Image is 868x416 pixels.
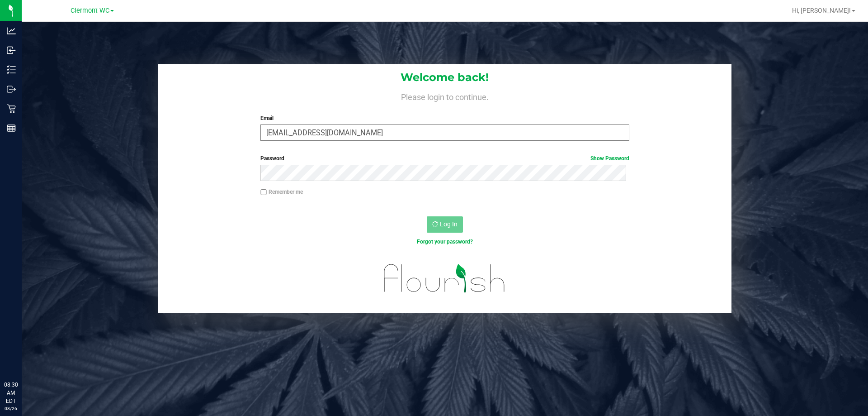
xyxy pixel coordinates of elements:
[7,65,16,74] inline-svg: Inventory
[260,188,303,196] label: Remember me
[373,255,516,301] img: flourish_logo.svg
[7,26,16,35] inline-svg: Analytics
[792,7,851,14] span: Hi, [PERSON_NAME]!
[158,72,731,83] h1: Welcome back!
[7,46,16,55] inline-svg: Inbound
[158,91,731,101] h4: Please login to continue.
[7,124,16,133] inline-svg: Reports
[4,381,18,405] p: 08:30 AM EDT
[260,189,267,196] input: Remember me
[71,7,109,14] span: Clermont WC
[7,104,16,113] inline-svg: Retail
[417,239,473,245] a: Forgot your password?
[260,155,284,162] span: Password
[260,114,629,122] label: Email
[7,85,16,94] inline-svg: Outbound
[440,220,458,228] span: Log In
[4,405,18,412] p: 08/26
[427,216,463,233] button: Log In
[590,155,629,162] a: Show Password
